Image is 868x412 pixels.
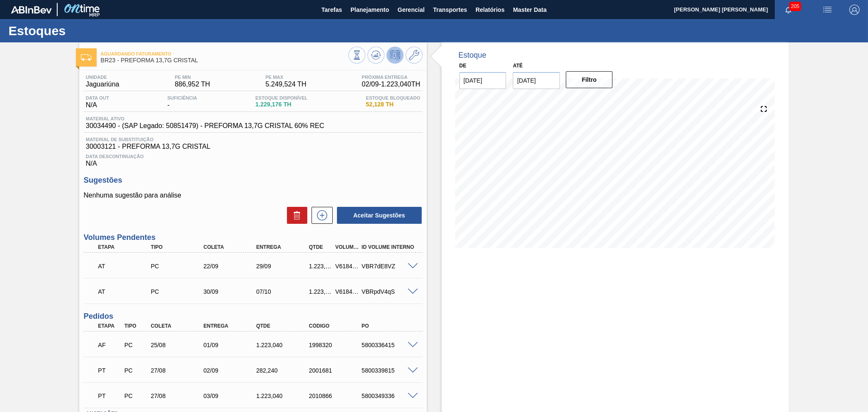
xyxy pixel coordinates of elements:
span: Estoque Bloqueado [366,95,420,100]
img: Ícone [81,54,92,61]
span: Relatórios [476,5,504,15]
div: N/A [83,95,111,109]
div: Coleta [201,244,261,250]
span: Gerencial [398,5,425,15]
div: Volume Portal [333,244,361,250]
div: 02/09/2025 [201,367,261,374]
p: PT [98,367,121,374]
span: Suficiência [167,95,197,100]
div: 22/09/2025 [201,263,261,270]
span: Jaguariúna [86,81,119,88]
span: Transportes [433,5,467,15]
div: 27/08/2025 [149,393,208,399]
h1: Estoques [8,26,159,36]
div: Excluir Sugestões [283,207,307,224]
div: Entrega [254,244,313,250]
button: Desprogramar Estoque [387,47,403,64]
div: PO [359,323,419,329]
div: Pedido de Compra [122,342,150,348]
h3: Sugestões [83,176,422,185]
button: Filtro [566,71,613,88]
span: Próxima Entrega [362,75,420,80]
div: 1.223,040 [307,263,334,270]
div: Pedido em Trânsito [96,361,123,380]
div: 5800349336 [359,393,419,399]
div: Estoque [459,51,487,60]
div: 2001681 [307,367,366,374]
div: Coleta [149,323,208,329]
div: Pedido de Compra [149,288,208,295]
span: 5.249,524 TH [265,81,306,88]
span: Data out [86,95,109,100]
span: Planejamento [351,5,389,15]
div: 5800336415 [359,342,419,348]
div: V618450 [333,263,361,270]
span: Data Descontinuação [86,154,420,159]
div: Id Volume Interno [359,244,419,250]
div: N/A [83,150,422,167]
span: 30003121 - PREFORMA 13,7G CRISTAL [86,143,420,150]
div: Etapa [96,244,155,250]
div: Tipo [122,323,150,329]
button: Visão Geral dos Estoques [348,47,365,64]
h3: Volumes Pendentes [83,233,422,242]
div: 1.223,040 [254,393,313,399]
span: 205 [789,2,801,11]
button: Atualizar Gráfico [367,47,384,64]
span: PE MIN [175,75,210,80]
span: 02/09 - 1.223,040 TH [362,81,420,88]
label: Até [513,63,523,69]
div: VBRpdV4qS [359,288,419,295]
span: 30034490 - (SAP Legado: 50851479) - PREFORMA 13,7G CRISTAL 60% REC [86,122,324,130]
div: 03/09/2025 [201,393,261,399]
span: 52,128 TH [366,101,420,108]
h3: Pedidos [83,312,422,321]
div: 07/10/2025 [254,288,313,295]
div: 2010866 [307,393,366,399]
span: Tarefas [321,5,342,15]
div: Pedido de Compra [122,367,150,374]
div: Aceitar Sugestões [333,206,423,225]
p: AT [98,288,153,295]
img: Logout [849,5,860,15]
div: 282,240 [254,367,313,374]
div: 30/09/2025 [201,288,261,295]
span: Estoque Disponível [255,95,307,100]
div: - [165,95,199,109]
div: VBR7dE8VZ [359,263,419,270]
div: Etapa [96,323,123,329]
div: Nova sugestão [307,207,333,224]
span: PE MAX [265,75,306,80]
div: Aguardando Faturamento [96,336,123,354]
span: 1.229,176 TH [255,101,307,108]
button: Aceitar Sugestões [337,207,422,224]
div: Entrega [201,323,261,329]
input: dd/mm/yyyy [459,72,506,89]
img: userActions [822,5,832,15]
span: Aguardando Faturamento [100,51,348,56]
div: Pedido de Compra [122,393,150,399]
div: Pedido em Trânsito [96,387,123,405]
div: Aguardando Informações de Transporte [96,282,155,301]
div: 25/08/2025 [149,342,208,348]
p: PT [98,393,121,399]
div: Código [307,323,366,329]
p: AF [98,342,121,348]
label: De [459,63,467,69]
p: AT [98,263,153,270]
div: Pedido de Compra [149,263,208,270]
span: Unidade [86,75,119,80]
span: 886,952 TH [175,81,210,88]
img: TNhmsLtSVTkK8tSr43FrP2fwEKptu5GPRR3wAAAABJRU5ErkJggg== [11,6,52,14]
span: BR23 - PREFORMA 13,7G CRISTAL [100,57,348,64]
div: 29/09/2025 [254,263,313,270]
input: dd/mm/yyyy [513,72,560,89]
div: V618451 [333,288,361,295]
div: 01/09/2025 [201,342,261,348]
button: Notificações [775,4,802,16]
div: 1998320 [307,342,366,348]
div: Tipo [149,244,208,250]
div: 1.223,040 [254,342,313,348]
div: 27/08/2025 [149,367,208,374]
div: Qtde [254,323,313,329]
